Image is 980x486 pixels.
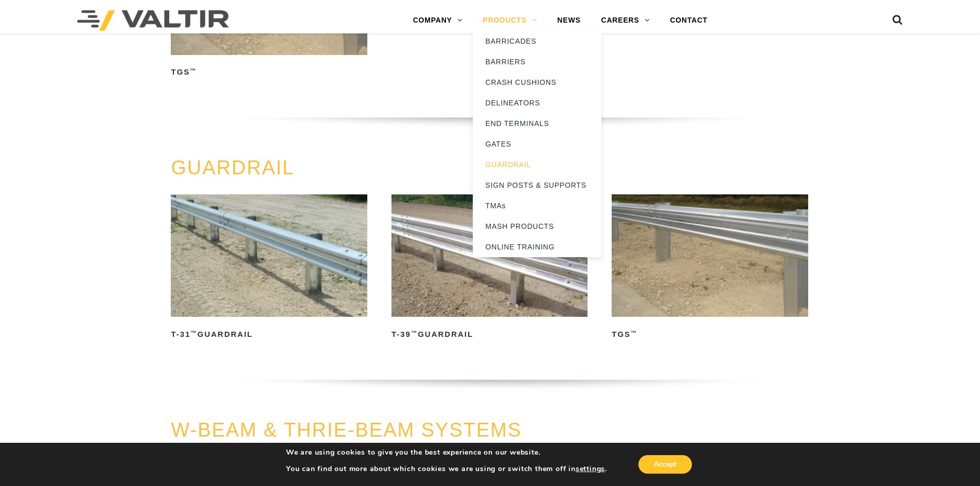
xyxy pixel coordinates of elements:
a: ONLINE TRAINING [473,237,601,257]
p: You can find out more about which cookies we are using or switch them off in . [286,464,607,474]
a: TGS™ [612,194,808,343]
a: END TERMINALS [473,113,601,134]
button: Accept [638,455,692,474]
a: BARRIERS [473,51,601,72]
a: CRASH CUSHIONS [473,72,601,93]
sup: ™ [631,330,637,336]
a: COMPANY [403,10,473,31]
a: NEWS [547,10,591,31]
a: MASH PRODUCTS [473,216,601,237]
a: BARRICADES [473,31,601,51]
a: GUARDRAIL [473,154,601,175]
a: T-31™Guardrail [171,194,367,343]
a: GUARDRAIL [171,157,294,178]
p: We are using cookies to give you the best experience on our website. [286,448,607,457]
sup: ™ [190,67,197,74]
a: PRODUCTS [473,10,547,31]
a: W-BEAM & THRIE-BEAM SYSTEMS [171,419,522,441]
a: GATES [473,134,601,154]
h2: T-39 Guardrail [391,326,587,343]
a: TMAs [473,195,601,216]
button: settings [576,464,605,474]
h2: TGS [171,64,367,81]
h2: T-31 Guardrail [171,326,367,343]
a: CONTACT [660,10,718,31]
h2: TGS [612,326,808,343]
a: T-39™Guardrail [391,194,587,343]
sup: ™ [411,330,418,336]
a: SIGN POSTS & SUPPORTS [473,175,601,195]
a: CAREERS [591,10,660,31]
sup: ™ [191,330,198,336]
a: DELINEATORS [473,93,601,113]
img: Valtir [77,10,229,31]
